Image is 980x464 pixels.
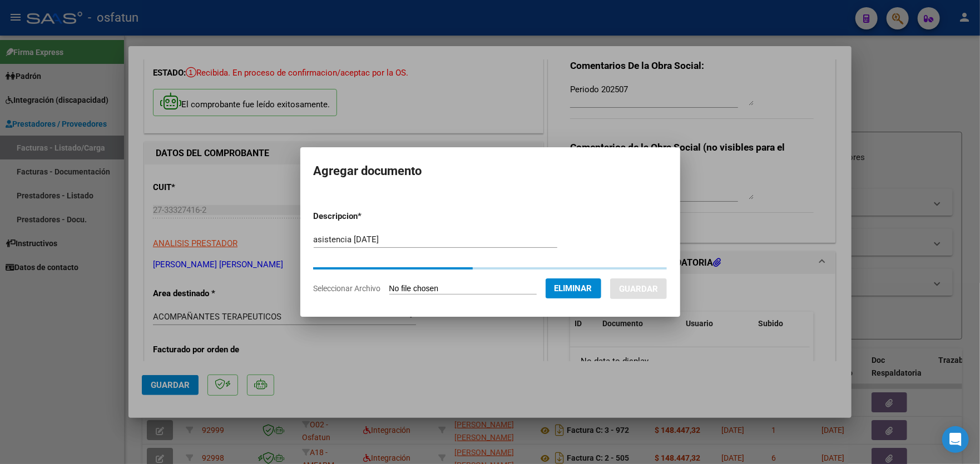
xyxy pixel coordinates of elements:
[314,284,381,293] span: Seleccionar Archivo
[610,278,667,299] button: Guardar
[314,210,420,223] p: Descripcion
[942,426,969,453] div: Open Intercom Messenger
[314,161,667,182] h2: Agregar documento
[555,283,592,293] span: Eliminar
[619,284,658,294] span: Guardar
[546,278,601,298] button: Eliminar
